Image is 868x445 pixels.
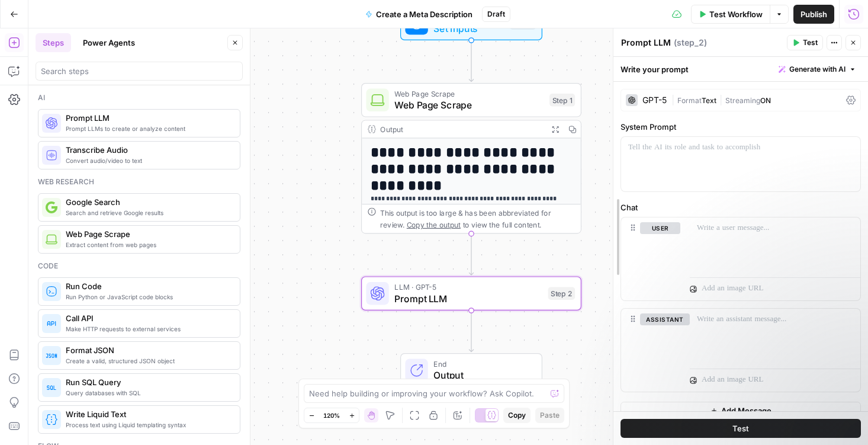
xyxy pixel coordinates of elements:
button: Paste [535,408,564,423]
span: Make HTTP requests to external services [66,324,230,334]
span: Search and retrieve Google results [66,208,230,217]
button: Power Agents [76,33,142,52]
g: Edge from step_2 to end [469,310,473,352]
span: Web Page Scrape [66,228,230,240]
span: Output [433,368,530,382]
span: Web Page Scrape [394,98,544,112]
span: 120% [323,411,340,420]
span: End [433,358,530,369]
span: Run Code [66,280,230,292]
span: Run Python or JavaScript code blocks [66,292,230,302]
span: Set Inputs [433,21,504,36]
button: Steps [36,33,71,52]
span: Process text using Liquid templating syntax [66,420,230,430]
div: Set InputsInputs [361,6,581,40]
span: Extract content from web pages [66,240,230,249]
div: Inputs [510,17,536,30]
span: LLM · GPT-5 [394,281,542,293]
div: This output is too large & has been abbreviated for review. to view the full content. [380,207,575,230]
span: Google Search [66,196,230,208]
span: Web Page Scrape [394,88,544,99]
div: LLM · GPT-5Prompt LLMStep 2 [361,276,581,310]
div: Step 2 [548,287,576,300]
g: Edge from start to step_1 [469,40,473,82]
span: Publish [801,8,827,20]
span: Draft [487,9,505,20]
span: Call API [66,312,230,324]
span: Create a Meta Description [376,8,472,20]
div: Ai [38,92,240,103]
input: Search steps [41,65,237,77]
span: Test Workflow [709,8,763,20]
span: Query databases with SQL [66,388,230,398]
g: Edge from step_1 to step_2 [469,233,473,275]
button: Test Workflow [691,5,770,24]
div: Step 1 [549,94,575,107]
span: Copy [508,410,526,421]
span: Paste [540,410,560,421]
span: Prompt LLMs to create or analyze content [66,124,230,133]
div: Web research [38,177,240,187]
button: Publish [793,5,834,24]
span: Prompt LLM [66,112,230,124]
div: Code [38,261,240,271]
span: Copy the output [407,220,461,229]
div: Output [380,123,542,135]
div: EndOutput [361,353,581,388]
span: Format JSON [66,344,230,356]
span: Convert audio/video to text [66,156,230,165]
span: Transcribe Audio [66,144,230,156]
button: Copy [503,408,531,423]
span: Write Liquid Text [66,408,230,420]
span: Create a valid, structured JSON object [66,356,230,366]
span: Run SQL Query [66,376,230,388]
span: Prompt LLM [394,292,542,306]
button: Create a Meta Description [358,5,480,24]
